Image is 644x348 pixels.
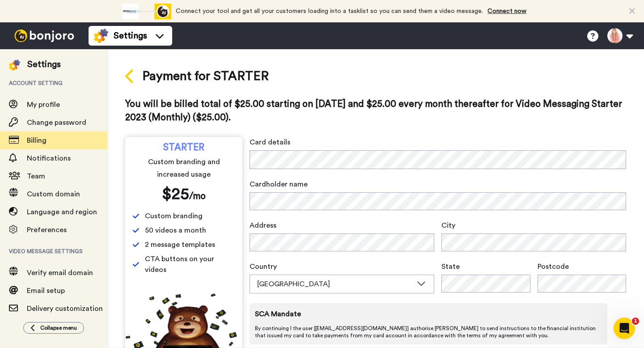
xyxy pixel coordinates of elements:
img: settings-colored.svg [9,59,20,71]
span: $ 25 [162,186,189,202]
span: SCA Mandate [255,309,602,319]
span: Verify email domain [27,269,93,276]
span: Email setup [27,287,65,294]
span: State [441,261,530,272]
span: Connect your tool and get all your customers loading into a tasklist so you can send them a video... [176,8,483,14]
span: /mo [189,191,206,201]
span: Custom domain [27,191,80,198]
span: Billing [27,137,47,144]
span: By continuing I the user [ [EMAIL_ADDRESS][DOMAIN_NAME] ] authorise [PERSON_NAME] to send instruc... [255,325,602,339]
span: 50 videos a month [145,225,206,236]
span: Preferences [27,226,67,233]
span: Change password [27,119,86,126]
span: You will be billed total of $25.00 starting on [DATE] and $25.00 every month thereafter for Video... [125,99,622,122]
img: bj-logo-header-white.svg [11,30,78,42]
span: Address [250,220,434,231]
span: STARTER [163,144,204,151]
button: Collapse menu [23,322,84,334]
span: Payment for STARTER [142,67,269,85]
span: Postcode [538,261,627,272]
span: Cardholder name [250,179,626,190]
img: settings-colored.svg [94,29,108,43]
span: City [441,220,626,231]
div: Settings [27,58,61,71]
div: [GEOGRAPHIC_DATA] [257,279,412,289]
div: animation [122,4,171,19]
span: 1 [632,318,639,325]
span: Card details [250,137,626,148]
span: Settings [114,30,147,42]
span: Team [27,173,45,180]
span: CTA buttons on your videos [145,254,235,275]
span: Country [250,261,434,272]
span: My profile [27,101,60,108]
span: Notifications [27,155,71,162]
span: Custom branding and increased usage [134,156,234,181]
span: Custom branding [145,211,203,221]
span: Collapse menu [40,324,77,331]
iframe: Intercom live chat [614,318,635,339]
a: Connect now [487,8,526,14]
span: Delivery customization [27,305,103,312]
span: Language and region [27,208,97,216]
span: 2 message templates [145,239,215,250]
